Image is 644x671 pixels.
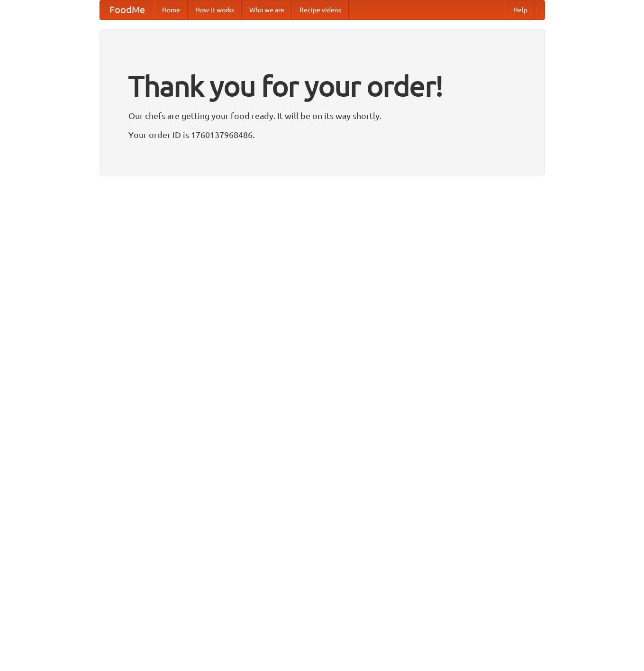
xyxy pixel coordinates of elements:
a: Recipe videos [292,0,349,19]
a: How it works [188,0,242,19]
h1: Thank you for your order! [128,63,516,109]
a: Home [154,0,188,19]
a: Who we are [242,0,292,19]
p: Your order ID is 1760137968486. [128,128,516,142]
p: Our chefs are getting your food ready. It will be on its way shortly. [128,109,516,123]
a: FoodMe [100,0,154,19]
a: Help [506,0,535,19]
